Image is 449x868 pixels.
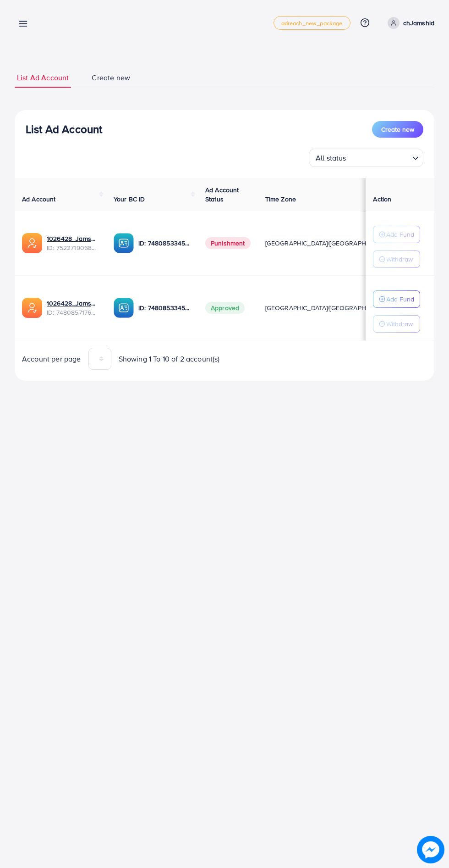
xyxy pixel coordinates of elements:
[138,302,191,313] p: ID: 7480853345834614800
[373,195,391,204] span: Action
[47,234,99,253] div: <span class='underline'>1026428_Jamshid675_1751519528393</span></br>7522719068915515408
[17,72,69,83] span: List Ad Account
[373,315,420,333] button: Withdraw
[386,318,413,329] p: Withdraw
[373,250,420,268] button: Withdraw
[22,195,56,204] span: Ad Account
[373,226,420,243] button: Add Fund
[22,233,42,253] img: ic-ads-acc.e4c84228.svg
[22,354,81,364] span: Account per page
[119,354,220,364] span: Showing 1 To 10 of 2 account(s)
[386,294,414,305] p: Add Fund
[47,299,99,308] a: 1026428_Jamshid_1741772802498
[372,121,423,138] button: Create new
[314,151,348,165] span: All status
[281,20,343,26] span: adreach_new_package
[265,303,393,312] span: [GEOGRAPHIC_DATA]/[GEOGRAPHIC_DATA]
[22,298,42,318] img: ic-ads-acc.e4c84228.svg
[349,150,409,165] input: Search for option
[373,290,420,308] button: Add Fund
[205,237,251,249] span: Punishment
[205,302,245,314] span: Approved
[114,298,134,318] img: ic-ba-acc.ded83a64.svg
[205,185,239,204] span: Ad Account Status
[47,234,99,243] a: 1026428_Jamshid675_1751519528393
[386,254,413,265] p: Withdraw
[265,195,296,204] span: Time Zone
[114,195,145,204] span: Your BC ID
[92,72,130,83] span: Create new
[417,836,444,863] img: image
[381,125,414,134] span: Create new
[384,17,434,29] a: chJamshid
[47,299,99,317] div: <span class='underline'>1026428_Jamshid_1741772802498</span></br>7480857176844828673
[265,239,393,248] span: [GEOGRAPHIC_DATA]/[GEOGRAPHIC_DATA]
[403,17,434,28] p: chJamshid
[386,229,414,240] p: Add Fund
[26,122,102,136] h3: List Ad Account
[47,308,99,317] span: ID: 7480857176844828673
[47,243,99,252] span: ID: 7522719068915515408
[309,149,423,167] div: Search for option
[274,16,350,30] a: adreach_new_package
[138,238,191,249] p: ID: 7480853345834614800
[114,233,134,253] img: ic-ba-acc.ded83a64.svg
